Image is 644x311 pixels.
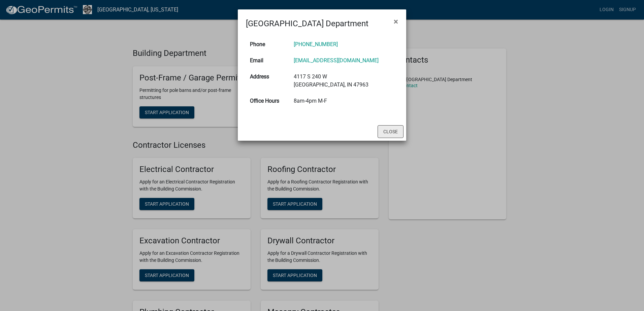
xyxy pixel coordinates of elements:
th: Email [246,53,290,69]
div: 8am-4pm M-F [294,97,394,105]
th: Office Hours [246,93,290,109]
span: × [394,17,398,26]
h4: [GEOGRAPHIC_DATA] Department [246,18,368,30]
th: Address [246,69,290,93]
a: [EMAIL_ADDRESS][DOMAIN_NAME] [294,57,379,64]
th: Phone [246,36,290,53]
button: Close [388,12,404,31]
td: 4117 S 240 W [GEOGRAPHIC_DATA], IN 47963 [290,69,398,93]
a: [PHONE_NUMBER] [294,41,338,47]
button: Close [378,125,404,138]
